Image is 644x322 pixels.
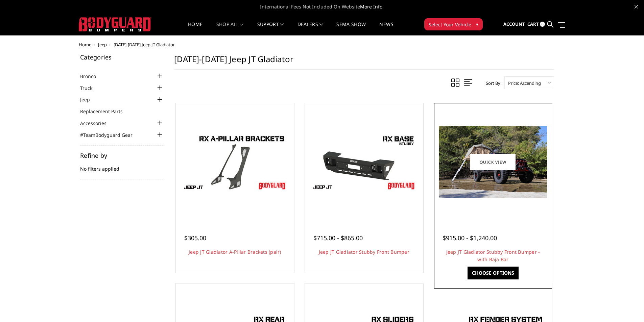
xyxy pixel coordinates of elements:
[360,3,382,10] a: More Info
[446,249,540,263] a: Jeep JT Gladiator Stubby Front Bumper - with Baja Bar
[610,290,644,322] iframe: Chat Widget
[114,42,175,48] span: [DATE]-[DATE] Jeep JT Gladiator
[80,84,101,92] a: Truck
[336,22,366,35] a: SEMA Show
[482,78,501,88] label: Sort By:
[436,105,551,220] a: Jeep JT Gladiator Stubby Front Bumper - with Baja Bar Jeep JT Gladiator Stubby Front Bumper - wit...
[443,234,497,242] span: $915.00 - $1,240.00
[80,152,164,179] div: No filters applied
[177,105,292,220] a: Jeep JT Gladiator A-Pillar Brackets (pair) Jeep JT Gladiator A-Pillar Brackets (pair)
[429,21,471,28] span: Select Your Vehicle
[476,21,478,28] span: ▾
[503,15,525,33] a: Account
[80,120,115,127] a: Accessories
[470,154,516,170] a: Quick view
[80,108,131,115] a: Replacement Parts
[527,15,545,33] a: Cart 0
[297,22,323,35] a: Dealers
[174,54,554,70] h1: [DATE]-[DATE] Jeep JT Gladiator
[379,22,393,35] a: News
[80,96,98,103] a: Jeep
[527,21,539,27] span: Cart
[80,131,141,139] a: #TeamBodyguard Gear
[313,234,363,242] span: $715.00 - $865.00
[540,22,545,27] span: 0
[79,17,151,31] img: BODYGUARD BUMPERS
[80,54,164,60] h5: Categories
[189,249,281,255] a: Jeep JT Gladiator A-Pillar Brackets (pair)
[188,22,202,35] a: Home
[424,18,483,30] button: Select Your Vehicle
[307,105,422,220] a: Jeep JT Gladiator Stubby Front Bumper
[319,249,409,255] a: Jeep JT Gladiator Stubby Front Bumper
[439,126,547,198] img: Jeep JT Gladiator Stubby Front Bumper - with Baja Bar
[310,132,418,193] img: Jeep JT Gladiator Stubby Front Bumper
[80,152,164,158] h5: Refine by
[216,22,244,35] a: shop all
[79,42,91,48] a: Home
[257,22,284,35] a: Support
[184,234,206,242] span: $305.00
[503,21,525,27] span: Account
[468,267,519,279] a: Choose Options
[98,42,107,48] a: Jeep
[80,73,104,80] a: Bronco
